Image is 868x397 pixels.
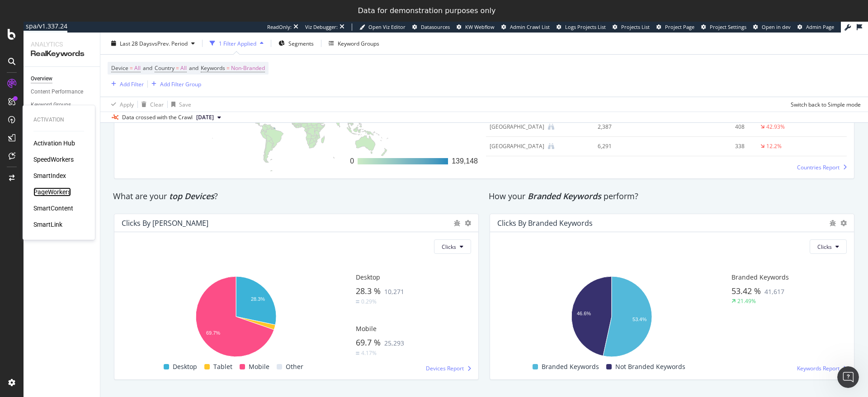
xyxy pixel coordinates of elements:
a: Admin Page [797,23,834,31]
button: Keyword Groups [325,36,383,51]
img: Equal [356,352,359,355]
a: Open Viz Editor [359,23,406,31]
text: 46.6% [577,311,591,316]
div: 338 [670,142,745,150]
div: Apply [120,100,134,108]
a: Logs Projects List [557,23,606,31]
span: KW Webflow [465,23,495,30]
div: Italy [490,142,544,150]
a: Datasources [412,23,450,31]
div: What are your ? [113,191,480,202]
span: All [180,62,187,75]
div: 0.29% [361,298,377,305]
div: 408 [670,123,745,131]
span: Country [155,64,175,72]
div: Analytics [31,40,93,49]
a: Projects List [613,23,650,31]
a: Activation Hub [33,139,75,148]
a: SmartContent [33,204,73,213]
span: Branded Keywords [731,273,789,281]
a: SpeedWorkers [33,155,74,164]
a: Admin Crawl List [501,23,550,31]
a: KW Webflow [457,23,495,31]
button: [DATE] [193,112,225,123]
span: Admin Crawl List [510,23,550,30]
span: Desktop [173,361,197,372]
span: 41,617 [764,287,784,296]
div: Data for demonstration purposes only [358,6,496,15]
span: Other [286,361,303,372]
span: Project Page [665,23,694,30]
text: 53.4% [632,317,646,322]
span: Not Branded Keywords [615,361,685,372]
span: = [176,64,179,72]
div: 6,291 [598,142,656,150]
div: PageWorkers [33,187,71,196]
span: Non-Branded [231,62,265,75]
span: Branded Keywords [528,191,601,201]
span: = [130,64,133,72]
img: Equal [356,300,359,303]
div: Keyword Groups [338,39,379,47]
div: spa/v1.337.24 [24,22,67,31]
a: Content Performance [31,87,94,97]
a: Keywords Report [797,364,847,372]
button: Last 28 DaysvsPrev. Period [108,36,198,51]
span: and [189,64,198,72]
svg: A chart. [497,271,726,361]
button: Clicks [810,239,847,254]
div: 0 [350,156,354,167]
div: Viz Debugger: [305,23,338,31]
button: Apply [108,97,134,112]
div: Clicks By Branded Keywords [497,219,593,228]
div: India [490,123,544,131]
button: Add Filter [108,79,144,89]
span: top Devices [169,191,214,201]
span: Open in dev [762,23,791,30]
span: 53.42 % [731,285,761,296]
span: vs Prev. Period [152,39,188,47]
div: Overview [31,74,52,84]
span: Admin Page [806,23,834,30]
button: Clicks [434,239,471,254]
span: Projects List [621,23,650,30]
button: Save [168,97,191,112]
span: Desktop [356,273,380,281]
span: Branded Keywords [542,361,599,372]
span: Countries Report [797,163,840,171]
div: Data crossed with the Crawl [122,113,193,121]
span: 28.3 % [356,285,381,296]
span: Devices Report [426,364,464,372]
a: Countries Report [797,163,847,171]
div: Activation [33,116,84,124]
div: Clicks by [PERSON_NAME] [122,219,208,228]
span: Mobile [356,324,377,333]
div: 2,387 [598,123,656,131]
span: Last 28 Days [120,39,152,47]
text: 69.7% [206,330,220,335]
div: A chart. [122,271,350,361]
div: How your perform? [489,191,855,202]
div: Add Filter Group [160,80,201,88]
span: Keywords [201,64,225,72]
div: RealKeywords [31,49,93,59]
a: SmartIndex [33,171,66,180]
span: 2025 Sep. 6th [196,113,214,121]
div: Switch back to Simple mode [791,100,861,108]
div: bug [454,220,460,226]
a: spa/v1.337.24 [24,22,67,33]
div: Add Filter [120,80,144,88]
button: Segments [275,36,317,51]
span: Datasources [421,23,450,30]
span: Clicks [817,243,832,251]
a: SmartLink [33,220,62,229]
div: Keyword Groups [31,100,71,110]
a: Devices Report [426,364,471,372]
div: 4.17% [361,349,377,357]
a: Open in dev [753,23,791,31]
button: 1 Filter Applied [206,36,267,51]
div: 1 Filter Applied [219,39,256,47]
span: Project Settings [710,23,746,30]
span: Segments [288,39,314,47]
